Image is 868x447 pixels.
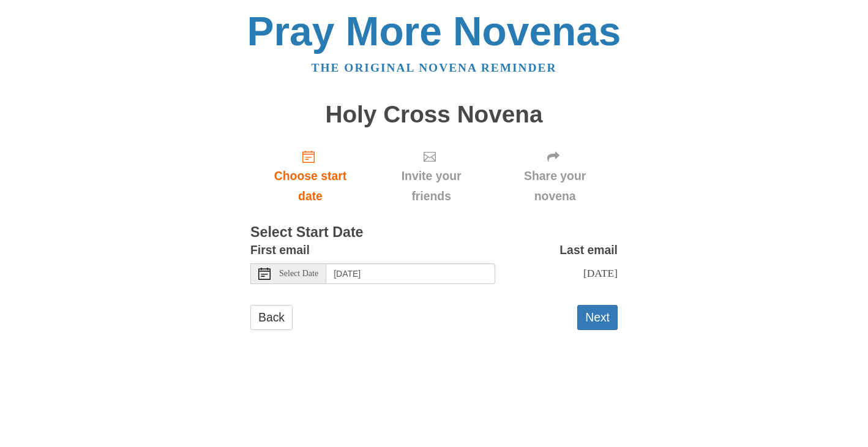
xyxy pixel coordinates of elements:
[250,240,310,260] label: First email
[279,269,318,278] span: Select Date
[504,166,605,206] span: Share your novena
[250,140,370,212] a: Choose start date
[312,61,557,74] a: The original novena reminder
[370,140,492,212] div: Click "Next" to confirm your start date first.
[583,267,618,279] span: [DATE]
[383,166,480,206] span: Invite your friends
[247,9,621,54] a: Pray More Novenas
[492,140,618,212] div: Click "Next" to confirm your start date first.
[250,305,293,330] a: Back
[250,225,618,241] h3: Select Start Date
[559,240,618,260] label: Last email
[263,166,358,206] span: Choose start date
[250,102,618,128] h1: Holy Cross Novena
[577,305,618,330] button: Next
